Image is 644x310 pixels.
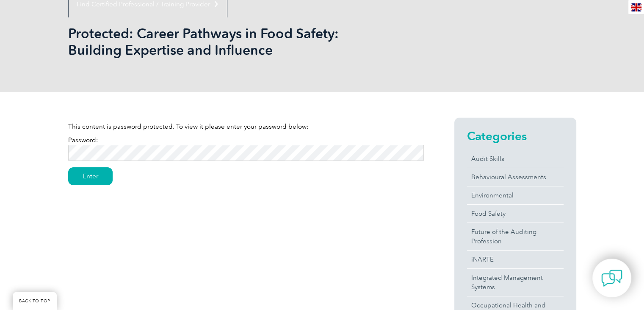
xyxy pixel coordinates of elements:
h2: Categories [467,129,564,143]
a: Environmental [467,186,564,204]
input: Enter [68,167,113,185]
a: Behavioural Assessments [467,168,564,186]
a: Audit Skills [467,150,564,168]
img: contact-chat.png [601,268,622,289]
a: Food Safety [467,205,564,223]
label: Password: [68,136,424,157]
h1: Protected: Career Pathways in Food Safety: Building Expertise and Influence [68,25,393,58]
a: BACK TO TOP [13,292,57,310]
p: This content is password protected. To view it please enter your password below: [68,122,424,131]
a: Future of the Auditing Profession [467,223,564,250]
a: iNARTE [467,251,564,268]
a: Integrated Management Systems [467,269,564,296]
img: en [631,3,641,11]
input: Password: [68,145,424,161]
